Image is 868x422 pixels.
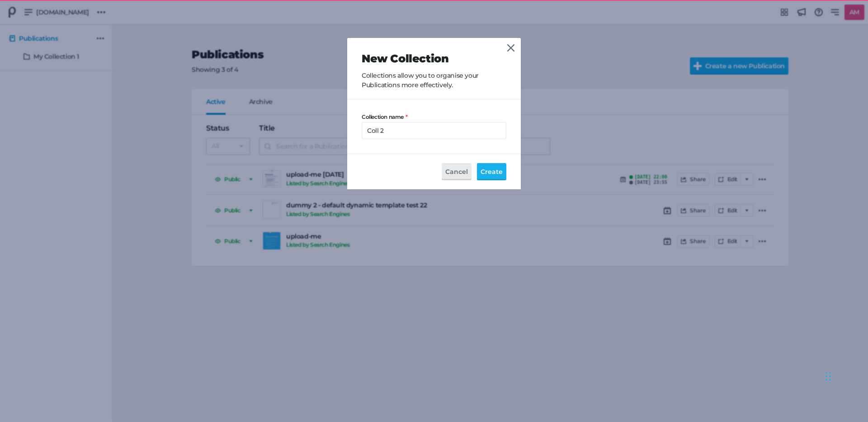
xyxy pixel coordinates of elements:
input: My Collection [362,122,506,139]
p: Collections allow you to organise your Publications more effectively. [362,71,506,90]
button: Create [477,163,506,180]
div: Drag [826,363,831,390]
iframe: Chat Widget [823,354,868,397]
label: Collection name [362,114,506,120]
h2: New Collection [362,52,506,66]
button: Cancel [442,163,472,180]
a: Close [505,42,516,53]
